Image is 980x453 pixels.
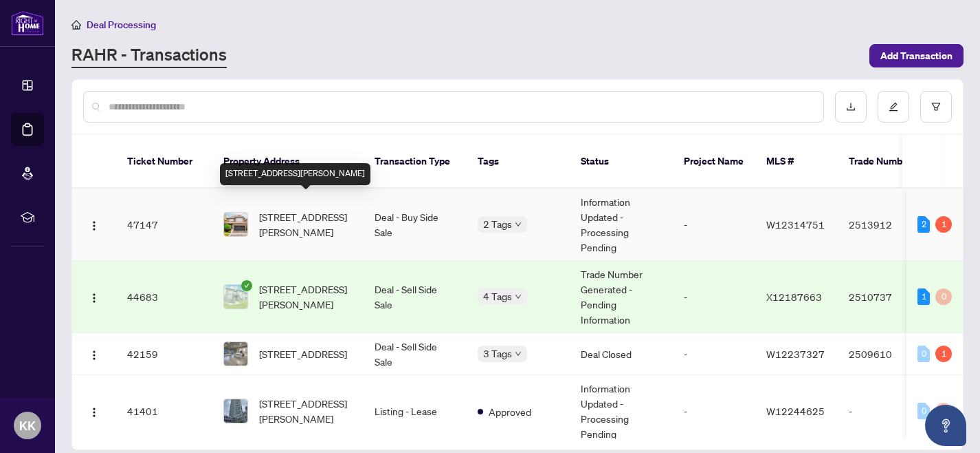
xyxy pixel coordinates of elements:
[935,403,952,419] div: 0
[766,405,825,417] span: W12244625
[570,375,673,447] td: Information Updated - Processing Pending
[83,213,105,235] button: Logo
[83,343,105,365] button: Logo
[673,261,755,333] td: -
[483,288,512,304] span: 4 Tags
[570,135,673,189] th: Status
[766,218,825,231] span: W12314751
[673,333,755,375] td: -
[917,216,930,233] div: 2
[925,405,966,446] button: Open asap
[483,216,512,232] span: 2 Tags
[935,346,952,362] div: 1
[515,293,522,300] span: down
[755,135,838,189] th: MLS #
[220,163,370,185] div: [STREET_ADDRESS][PERSON_NAME]
[19,416,36,435] span: KK
[917,288,930,305] div: 1
[880,45,953,67] span: Add Transaction
[224,399,247,423] img: thumbnail-img
[935,216,952,233] div: 1
[835,91,867,123] button: download
[259,346,347,361] span: [STREET_ADDRESS]
[766,348,825,360] span: W12237327
[364,375,467,447] td: Listing - Lease
[364,333,467,375] td: Deal - Sell Side Sale
[116,189,212,261] td: 47147
[116,261,212,333] td: 44683
[224,342,247,366] img: thumbnail-img
[673,375,755,447] td: -
[838,261,934,333] td: 2510737
[846,102,856,112] span: download
[11,10,44,36] img: logo
[838,135,934,189] th: Trade Number
[212,135,364,189] th: Property Address
[87,19,156,31] span: Deal Processing
[116,375,212,447] td: 41401
[483,346,512,361] span: 3 Tags
[89,220,100,231] img: Logo
[878,91,909,123] button: edit
[931,102,941,112] span: filter
[673,189,755,261] td: -
[515,221,522,228] span: down
[838,189,934,261] td: 2513912
[83,400,105,422] button: Logo
[766,291,822,303] span: X12187663
[259,282,353,312] span: [STREET_ADDRESS][PERSON_NAME]
[71,20,81,30] span: home
[364,189,467,261] td: Deal - Buy Side Sale
[116,333,212,375] td: 42159
[71,43,227,68] a: RAHR - Transactions
[89,293,100,304] img: Logo
[917,346,930,362] div: 0
[241,280,252,291] span: check-circle
[259,396,353,426] span: [STREET_ADDRESS][PERSON_NAME]
[570,261,673,333] td: Trade Number Generated - Pending Information
[889,102,898,112] span: edit
[570,189,673,261] td: Information Updated - Processing Pending
[570,333,673,375] td: Deal Closed
[515,350,522,357] span: down
[935,288,952,305] div: 0
[224,213,247,236] img: thumbnail-img
[89,350,100,361] img: Logo
[116,135,212,189] th: Ticket Number
[364,261,467,333] td: Deal - Sell Side Sale
[259,209,353,240] span: [STREET_ADDRESS][PERSON_NAME]
[83,286,105,308] button: Logo
[364,135,467,189] th: Transaction Type
[838,375,934,447] td: -
[917,403,930,419] div: 0
[673,135,755,189] th: Project Name
[224,285,247,308] img: thumbnail-img
[838,333,934,375] td: 2509610
[489,404,531,419] span: Approved
[467,135,570,189] th: Tags
[920,91,952,123] button: filter
[89,407,100,418] img: Logo
[869,44,964,67] button: Add Transaction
